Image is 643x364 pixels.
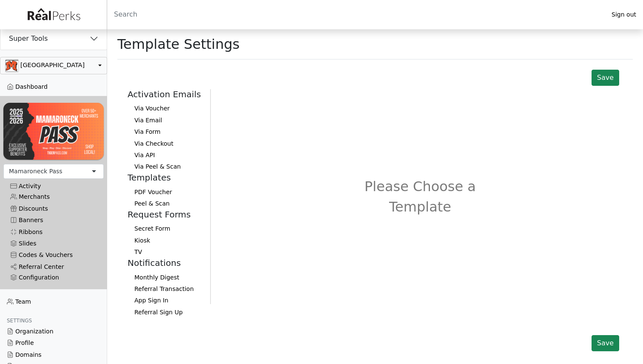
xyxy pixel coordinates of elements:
h5: Activation Emails [128,89,203,99]
a: Slides [3,238,104,249]
button: Via API [128,150,203,161]
a: Ribbons [3,226,104,237]
a: Sign out [605,9,643,20]
button: App Sign In [128,295,203,306]
button: Kiosk [128,235,203,246]
a: Discounts [3,203,104,214]
button: Monthly Digest [128,271,203,283]
img: real_perks_logo-01.svg [23,5,84,24]
span: Settings [7,318,32,324]
a: Referral Center [3,261,104,273]
a: Banners [3,214,104,226]
div: Mamaroneck Pass [9,167,63,176]
button: Save [592,335,619,351]
h1: Template Settings [117,36,239,52]
button: Referral Transaction [128,283,203,295]
button: Via Peel & Scan [128,161,203,172]
button: Via Voucher [128,103,203,114]
button: TV [128,246,203,258]
a: Merchants [3,191,104,203]
button: Referral Sign Up [128,306,203,318]
img: UvwXJMpi3zTF1NL6z0MrguGCGojMqrs78ysOqfof.png [3,103,104,160]
button: Via Email [128,115,203,126]
a: Codes & Vouchers [3,249,104,261]
button: Via Form [128,126,203,138]
div: Activity [10,183,97,190]
button: Peel & Scan [128,198,203,209]
button: Via Checkout [128,138,203,149]
h5: Request Forms [128,209,203,220]
img: 0SBPtshqTvrgEtdEgrWk70gKnUHZpYRm94MZ5hDb.png [6,60,18,71]
h5: Notifications [128,258,203,268]
button: Secret Form [128,223,203,234]
button: PDF Voucher [128,186,203,198]
input: Search [107,4,605,25]
h5: Templates [128,172,203,183]
button: Save [592,70,619,86]
div: Configuration [10,274,97,281]
button: Super Tools [0,28,107,50]
div: Please Choose a Template [218,89,623,304]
